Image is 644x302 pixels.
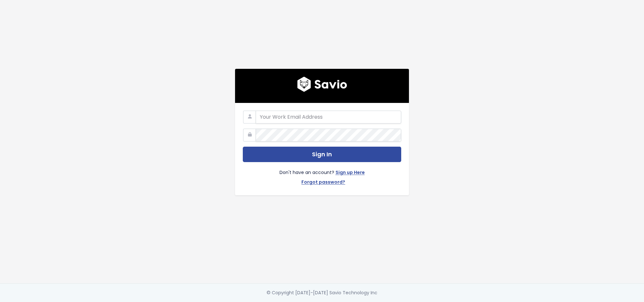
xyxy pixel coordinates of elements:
[243,162,401,187] div: Don't have an account?
[243,147,401,162] button: Sign In
[336,169,365,178] a: Sign up Here
[267,289,377,297] div: © Copyright [DATE]-[DATE] Savio Technology Inc
[297,77,347,92] img: logo600x187.a314fd40982d.png
[301,178,345,188] a: Forgot password?
[256,111,401,124] input: Your Work Email Address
